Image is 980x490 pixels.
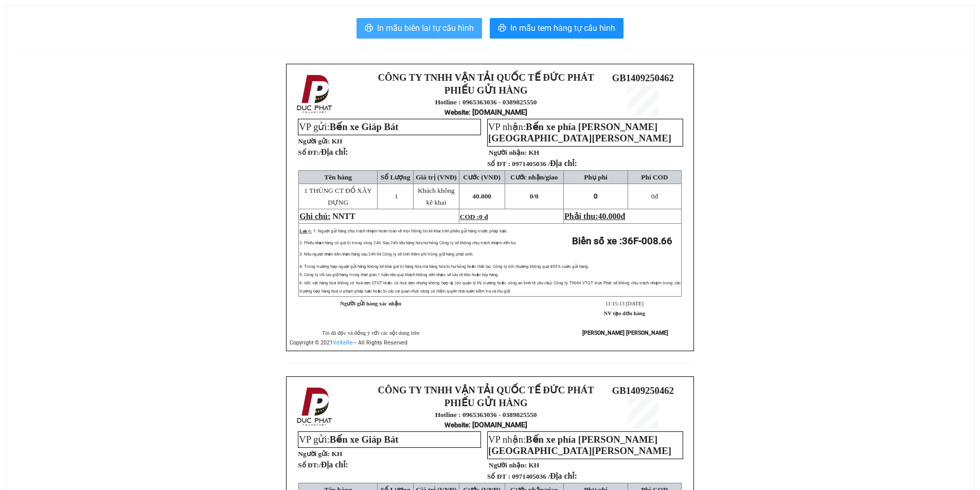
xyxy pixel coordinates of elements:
span: GB1409250462 [612,385,674,396]
strong: Người nhận: [489,461,527,469]
strong: Người gửi: [298,137,330,145]
span: 3: Nếu người nhận đến nhận hàng sau 24h thì Công ty sẽ tính thêm phí trông giữ hàng phát sinh. [299,252,473,257]
span: In mẫu biên lai tự cấu hình [377,22,474,34]
span: COD : [460,213,488,221]
span: Địa chỉ: [321,460,348,469]
strong: Hotline : 0965363036 - 0389825550 [435,411,537,419]
span: 0 đ [479,213,488,221]
span: 6: Đối với hàng hoá không có hoá đơn GTGT hoặc có hoá đơn nhưng không hợp lệ (do quản lý thị trườ... [299,281,681,294]
strong: CÔNG TY TNHH VẬN TẢI QUỐC TẾ ĐỨC PHÁT [378,385,594,395]
strong: Số ĐT: [298,149,348,156]
strong: Người gửi: [298,450,330,458]
span: KH [528,461,539,469]
img: logo [294,385,337,428]
span: 11:15:13 [DATE] [605,301,644,306]
span: Phụ phí [584,173,607,181]
span: / [319,149,348,156]
span: Tôi đã đọc và đồng ý với các nội dung trên [322,330,420,336]
span: NNTT [332,212,355,221]
span: printer [365,24,373,33]
span: 1 [395,192,398,200]
strong: [PERSON_NAME] [PERSON_NAME] [582,330,668,336]
span: VP nhận: [488,121,671,143]
span: 40.000 [472,192,491,200]
span: đ [651,192,658,200]
span: Tên hàng [324,173,352,181]
span: Website [444,421,469,429]
span: VP gửi: [299,434,398,445]
button: printerIn mẫu tem hàng tự cấu hình [490,18,623,39]
strong: Số ĐT : [487,473,510,480]
span: KH [528,149,539,156]
span: 1: Người gửi hàng chịu trách nhiệm hoàn toàn về mọi thông tin kê khai trên phiếu gửi hàng trước p... [313,229,508,233]
span: VP nhận: [488,434,671,456]
strong: Biển số xe : [572,235,672,247]
strong: PHIẾU GỬI HÀNG [444,397,528,408]
span: GB1409250462 [612,72,674,83]
span: 0971405036 / [512,160,577,168]
strong: Số ĐT : [487,160,510,168]
span: KH [332,450,343,458]
span: Số Lượng [381,173,411,181]
span: VP gửi: [299,121,398,132]
span: Giá trị (VNĐ) [416,173,457,181]
strong: Người gửi hàng xác nhận [340,301,401,306]
strong: Người nhận: [489,149,527,156]
span: 0 [651,192,655,200]
span: Địa chỉ: [321,148,348,156]
span: / [319,461,348,469]
span: Khách không kê khai [418,187,454,206]
span: Cước (VNĐ) [463,173,501,181]
strong: Số ĐT: [298,461,348,469]
span: Bến xe Giáp Bát [330,434,399,445]
strong: CÔNG TY TNHH VẬN TẢI QUỐC TẾ ĐỨC PHÁT [378,72,594,83]
span: 1 THÙNG CT ĐỒ XÂY DỰNG [304,187,372,206]
span: KH [332,137,343,145]
button: printerIn mẫu biên lai tự cấu hình [357,18,482,39]
strong: Hotline : 0965363036 - 0389825550 [435,98,537,106]
strong: : [DOMAIN_NAME] [444,108,527,116]
a: VeXeRe [333,339,353,346]
span: 40.000 [598,212,621,221]
span: 0/ [530,192,539,200]
strong: : [DOMAIN_NAME] [444,421,527,429]
span: Phí COD [641,173,668,181]
span: Bến xe Giáp Bát [330,121,399,132]
span: Ghi chú: [299,212,330,221]
span: Copyright © 2021 – All Rights Reserved [290,339,407,346]
span: Địa chỉ: [550,471,577,480]
span: Website [444,108,469,116]
span: Địa chỉ: [550,159,577,168]
img: logo [294,72,337,116]
strong: NV tạo đơn hàng [604,311,645,316]
strong: PHIẾU GỬI HÀNG [444,85,528,96]
span: 36F-008.66 [622,235,672,247]
span: Lưu ý: [299,229,311,233]
span: 0971405036 / [512,473,577,480]
span: 0 [594,192,598,200]
span: Bến xe phía [PERSON_NAME][GEOGRAPHIC_DATA][PERSON_NAME] [488,434,671,456]
span: Cước nhận/giao [510,173,558,181]
span: printer [498,24,506,33]
span: In mẫu tem hàng tự cấu hình [510,22,615,34]
span: 4: Trong trường hợp người gửi hàng không kê khai giá trị hàng hóa mà hàng hóa bị hư hỏng hoặc thấ... [299,264,589,269]
span: 0 [535,192,539,200]
span: 2: Phiếu nhận hàng có giá trị trong vòng 24h. Sau 24h nếu hàng hóa hư hỏng Công ty sẽ không chịu ... [299,241,516,245]
span: Bến xe phía [PERSON_NAME][GEOGRAPHIC_DATA][PERSON_NAME] [488,121,671,143]
span: 5: Công ty chỉ lưu giữ hàng trong thời gian 1 tuần nếu quý khách không đến nhận, sẽ lưu về kho ho... [299,273,498,277]
span: đ [621,212,626,221]
span: Phải thu: [564,212,625,221]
